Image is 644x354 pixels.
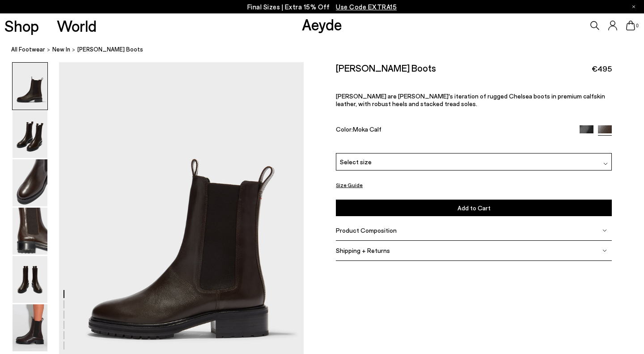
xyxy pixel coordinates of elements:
[336,125,571,136] div: Color:
[602,248,607,253] img: svg%3E
[52,45,70,54] a: New In
[336,247,390,254] span: Shipping + Returns
[458,204,491,212] span: Add to Cart
[77,45,143,54] span: [PERSON_NAME] Boots
[353,125,381,133] span: Moka Calf
[13,111,47,158] img: Jack Chelsea Boots - Image 2
[592,63,612,74] span: €495
[11,38,644,62] nav: breadcrumb
[13,256,47,303] img: Jack Chelsea Boots - Image 5
[602,228,607,233] img: svg%3E
[336,200,612,216] button: Add to Cart
[336,3,397,11] span: Navigate to /collections/ss25-final-sizes
[57,18,97,34] a: World
[635,23,640,28] span: 0
[603,162,608,166] img: svg%3E
[336,62,436,73] h2: [PERSON_NAME] Boots
[340,157,372,166] span: Select size
[336,226,397,234] span: Product Composition
[302,15,342,34] a: Aeyde
[247,1,397,13] p: Final Sizes | Extra 15% Off
[336,179,363,191] button: Size Guide
[4,18,39,34] a: Shop
[11,45,45,54] a: All Footwear
[626,21,635,30] a: 0
[13,208,47,255] img: Jack Chelsea Boots - Image 4
[13,304,47,351] img: Jack Chelsea Boots - Image 6
[52,46,70,53] span: New In
[13,159,47,206] img: Jack Chelsea Boots - Image 3
[336,92,605,107] span: [PERSON_NAME] are [PERSON_NAME]'s iteration of rugged Chelsea boots in premium calfskin leather, ...
[13,63,47,110] img: Jack Chelsea Boots - Image 1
